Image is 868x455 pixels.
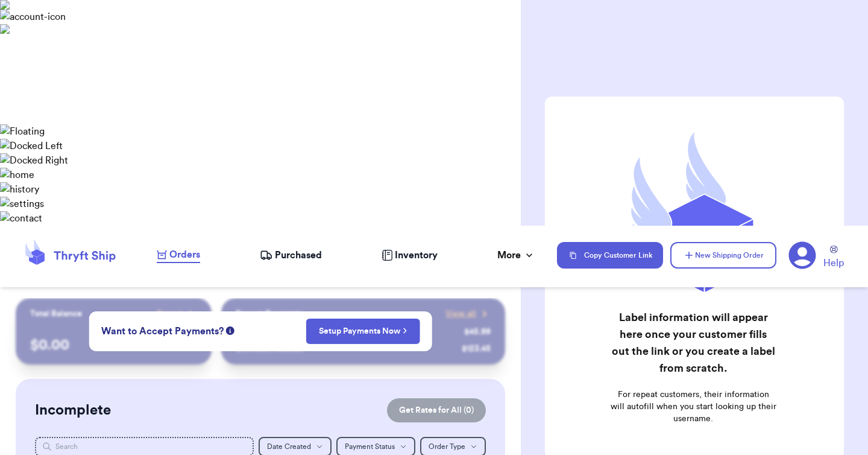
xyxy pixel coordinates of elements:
[30,336,197,355] p: $ 0.00
[157,308,183,320] span: Payout
[157,308,197,320] a: Payout
[445,308,491,320] a: View all
[319,325,407,337] a: Setup Payments Now
[823,246,844,270] a: Help
[610,389,776,425] p: For repeat customers, their information will autofill when you start looking up their username.
[429,443,465,450] span: Order Type
[260,248,322,262] a: Purchased
[236,308,303,320] p: Recent Payments
[306,319,420,344] button: Setup Payments Now
[101,324,224,339] span: Want to Accept Payments?
[610,309,776,377] h2: Label information will appear here once your customer fills out the link or you create a label fr...
[670,242,776,269] button: New Shipping Order
[395,248,438,262] span: Inventory
[497,248,535,262] div: More
[387,398,486,422] button: Get Rates for All (0)
[157,247,200,263] a: Orders
[445,308,476,320] span: View all
[275,248,322,262] span: Purchased
[382,248,438,262] a: Inventory
[462,343,491,355] div: $ 123.45
[823,256,844,270] span: Help
[557,242,663,269] button: Copy Customer Link
[464,326,491,338] div: $ 45.99
[35,401,111,420] h2: Incomplete
[345,443,395,450] span: Payment Status
[30,308,82,320] p: Total Balance
[169,247,200,262] span: Orders
[267,443,311,450] span: Date Created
